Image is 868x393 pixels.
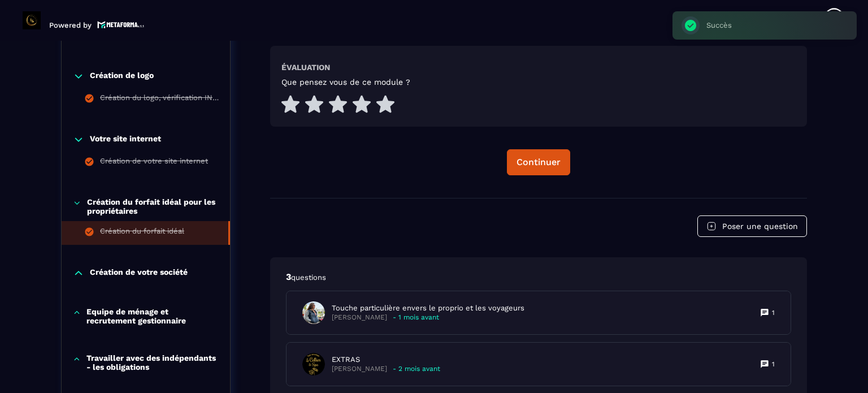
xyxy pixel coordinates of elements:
p: Création du forfait idéal pour les propriétaires [87,197,219,215]
p: 1 [772,308,775,317]
p: Création de votre société [90,267,188,279]
div: Création de votre site internet [100,157,208,169]
div: Continuer [517,157,561,168]
h6: Évaluation [281,63,330,72]
button: Poser une question [697,215,807,237]
p: Création de logo [90,71,154,82]
p: Equipe de ménage et recrutement gestionnaire [86,307,219,325]
img: logo [97,20,145,29]
span: questions [291,273,326,282]
p: 3 [286,271,791,283]
p: - 2 mois avant [393,365,440,373]
p: Touche particulière envers le proprio et les voyageurs [332,303,524,313]
p: [PERSON_NAME] [332,313,387,322]
p: 1 [772,360,775,369]
button: Continuer [507,149,570,175]
p: EXTRAS [332,355,440,365]
p: Travailler avec des indépendants - les obligations [86,353,219,372]
div: Création du logo, vérification INPI [100,93,219,106]
p: - 1 mois avant [393,313,439,322]
p: [PERSON_NAME] [332,365,387,373]
h5: Que pensez vous de ce module ? [281,77,410,87]
p: Votre site internet [90,134,161,145]
p: Powered by [49,21,92,29]
img: logo-branding [23,11,41,29]
div: Création du forfait idéal [100,227,184,239]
